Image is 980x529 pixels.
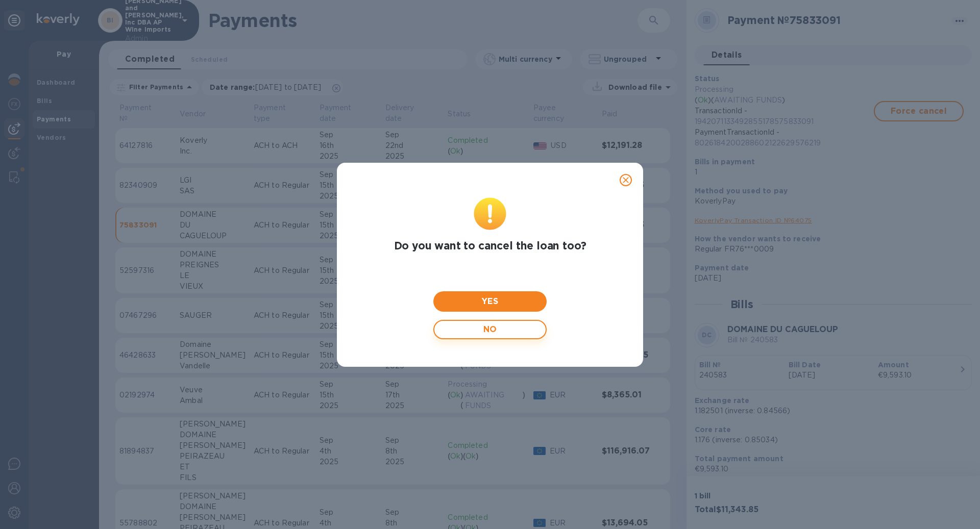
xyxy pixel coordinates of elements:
h2: Do you want to cancel the loan too? [346,239,634,252]
span: NO [443,320,537,339]
button: NO [433,320,547,339]
button: close [614,168,638,192]
button: YES [433,291,547,312]
span: YES [442,295,538,308]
